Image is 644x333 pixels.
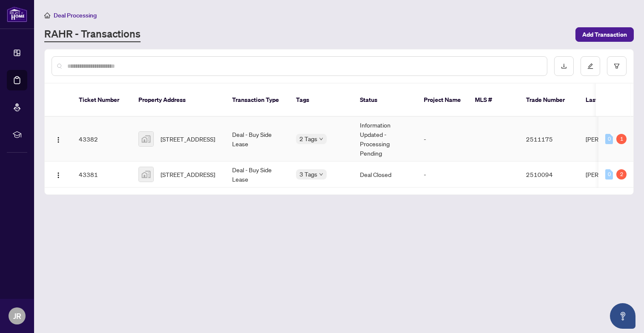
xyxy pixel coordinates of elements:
[579,117,643,162] td: [PERSON_NAME]
[614,63,620,69] span: filter
[44,27,141,42] a: RAHR - Transactions
[579,84,643,117] th: Last Updated By
[554,56,574,76] button: download
[319,172,323,177] span: down
[139,132,153,146] img: thumbnail-img
[55,136,62,143] img: Logo
[299,169,317,179] span: 3 Tags
[319,137,323,141] span: down
[13,310,21,322] span: JR
[575,27,634,42] button: Add Transaction
[161,134,215,144] span: [STREET_ADDRESS]
[417,117,468,162] td: -
[289,84,353,117] th: Tags
[519,117,579,162] td: 2511175
[561,63,567,69] span: download
[72,162,132,188] td: 43381
[225,117,289,162] td: Deal - Buy Side Lease
[519,162,579,188] td: 2510094
[52,168,65,181] button: Logo
[610,303,635,329] button: Open asap
[605,134,613,144] div: 0
[54,12,97,19] span: Deal Processing
[417,84,468,117] th: Project Name
[139,167,153,182] img: thumbnail-img
[225,84,289,117] th: Transaction Type
[417,162,468,188] td: -
[607,56,627,76] button: filter
[299,134,317,144] span: 2 Tags
[579,162,643,188] td: [PERSON_NAME]
[72,117,132,162] td: 43382
[55,172,62,179] img: Logo
[581,56,600,76] button: edit
[605,169,613,180] div: 0
[468,84,519,117] th: MLS #
[52,132,65,146] button: Logo
[44,12,50,18] span: home
[353,162,417,188] td: Deal Closed
[587,63,593,69] span: edit
[72,84,132,117] th: Ticket Number
[7,6,27,22] img: logo
[132,84,225,117] th: Property Address
[616,169,627,180] div: 2
[161,170,215,179] span: [STREET_ADDRESS]
[519,84,579,117] th: Trade Number
[353,117,417,162] td: Information Updated - Processing Pending
[582,28,627,41] span: Add Transaction
[225,162,289,188] td: Deal - Buy Side Lease
[353,84,417,117] th: Status
[616,134,627,144] div: 1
